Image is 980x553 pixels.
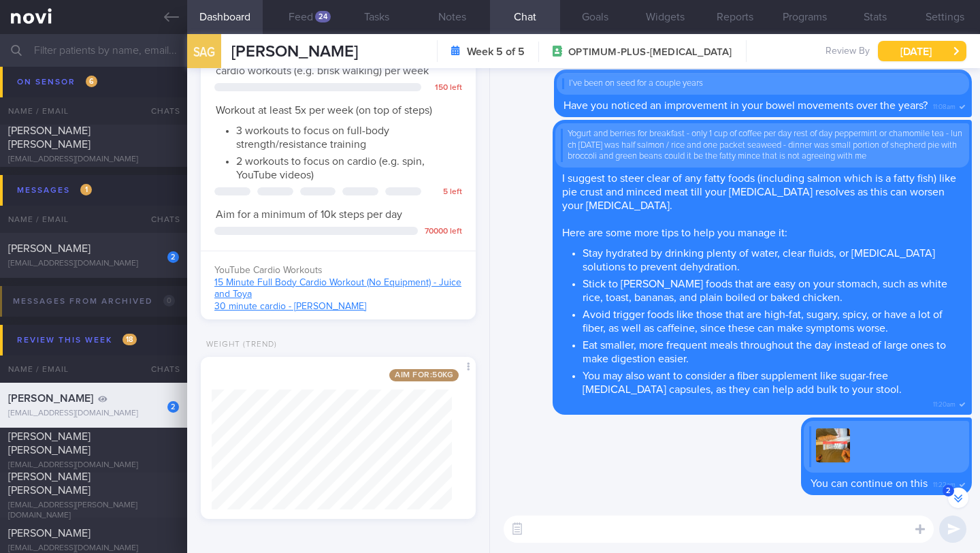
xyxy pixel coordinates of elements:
span: [PERSON_NAME] [PERSON_NAME] [8,471,91,496]
li: Eat smaller, more frequent meals throughout the day instead of large ones to make digestion easier. [583,335,962,366]
span: Review By [826,46,870,58]
div: Review this week [14,331,140,349]
div: [EMAIL_ADDRESS][DOMAIN_NAME] [8,409,179,419]
span: I suggest to steer clear of any fatty foods (including salmon which is a fatty fish) like pie cru... [562,173,956,211]
span: YouTube Cardio Workouts [214,266,323,275]
div: Messages from Archived [10,292,178,311]
li: You may also want to consider a fiber supplement like sugar-free [MEDICAL_DATA] capsules, as they... [583,366,962,396]
div: 5 left [428,187,462,197]
span: 1 [80,184,92,195]
span: 11:20am [933,396,955,409]
span: Here are some more tips to help you manage it: [562,227,787,238]
strong: Week 5 of 5 [467,45,525,59]
div: 2 [167,251,179,263]
img: Replying to photo by [816,428,850,462]
span: 0 [163,295,175,306]
div: [EMAIL_ADDRESS][DOMAIN_NAME] [8,103,179,113]
div: [EMAIL_ADDRESS][PERSON_NAME][DOMAIN_NAME] [8,501,179,521]
li: 3 workouts to focus on full-body strength/resistance training [236,121,461,151]
div: [EMAIL_ADDRESS][DOMAIN_NAME] [8,155,179,165]
span: OPTIMUM-PLUS-[MEDICAL_DATA] [568,46,732,59]
div: Messages [14,181,95,200]
span: You can continue on this [811,478,928,489]
div: SAG [184,26,225,78]
span: 18 [122,334,137,345]
span: [PERSON_NAME] [8,393,93,404]
span: [PERSON_NAME] [PERSON_NAME] [8,431,91,456]
li: Avoid trigger foods like those that are high-fat, sugary, spicy, or have a lot of fiber, as well ... [583,304,962,335]
span: [PERSON_NAME] [8,87,91,98]
span: Aim for: 50 kg [389,369,459,381]
div: I’ve been on seed for a couple years [562,78,964,89]
div: [EMAIL_ADDRESS][DOMAIN_NAME] [8,259,179,269]
button: [DATE] [878,41,966,61]
a: 30 minute cardio - [PERSON_NAME] [214,302,366,311]
span: 11:22am [933,477,955,490]
button: 2 [948,488,968,508]
span: [PERSON_NAME] [8,243,91,254]
li: Stay hydrated by drinking plenty of water, clear fluids, or [MEDICAL_DATA] solutions to prevent d... [583,243,962,274]
span: Have you noticed an improvement in your bowel movements over the years? [563,100,928,111]
li: Stick to [PERSON_NAME] foods that are easy on your stomach, such as white rice, toast, bananas, a... [583,274,962,304]
div: Yogurt and berries for breakfast - only 1 cup of coffee per day rest of day peppermint or chamomi... [561,129,964,162]
span: Aim for a minimum of 10k steps per day [216,209,402,220]
div: 70000 left [425,227,462,237]
div: Weight (Trend) [201,340,277,350]
span: [PERSON_NAME] [231,44,358,60]
span: 11:08am [933,99,955,112]
div: Chats [133,206,187,233]
span: 2 [943,485,954,496]
div: Chats [133,355,187,383]
li: 2 workouts to focus on cardio (e.g. spin, YouTube videos) [236,151,461,182]
div: [EMAIL_ADDRESS][DOMAIN_NAME] [8,460,179,471]
a: 15 Minute Full Body Cardio Workout (No Equipment) - Juice and Toya [214,278,461,300]
span: [PERSON_NAME] [8,528,91,539]
div: 2 [167,401,179,413]
div: 150 left [428,83,462,93]
div: 24 [315,11,331,22]
span: Workout at least 5x per week (on top of steps) [216,105,432,116]
span: [PERSON_NAME] [PERSON_NAME] [8,125,91,150]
